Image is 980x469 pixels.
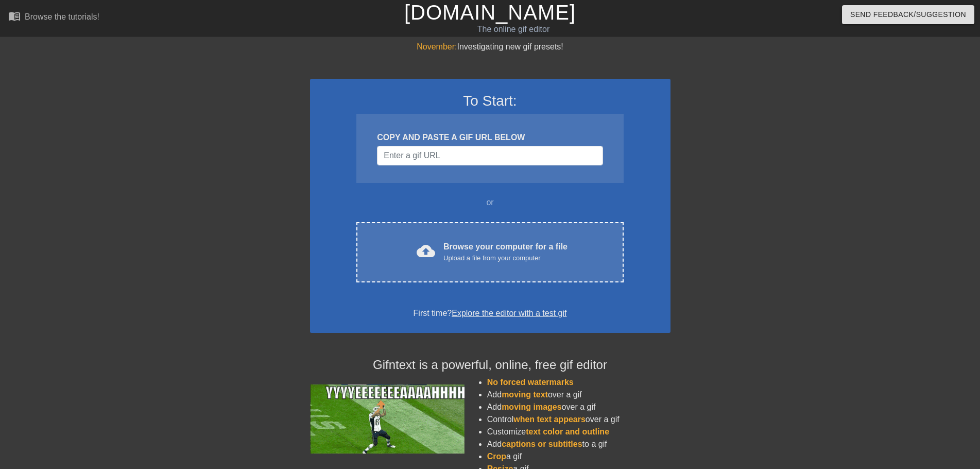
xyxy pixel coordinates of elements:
[487,426,670,438] li: Customize
[452,309,566,317] a: Explore the editor with a test gif
[487,438,670,450] li: Add to a gif
[310,384,465,454] img: football_small.gif
[332,23,695,36] div: The online gif editor
[513,415,586,424] span: when text appears
[443,253,568,263] div: Upload a file from your computer
[417,242,435,260] span: cloud_upload
[377,146,603,165] input: Username
[417,42,457,51] span: November:
[377,131,603,144] div: COPY AND PASTE A GIF URL BELOW
[487,450,670,463] li: a gif
[323,307,657,320] div: First time?
[502,390,548,399] span: moving text
[850,8,966,21] span: Send Feedback/Suggestion
[502,403,561,411] span: moving images
[487,413,670,426] li: Control over a gif
[404,1,576,24] a: [DOMAIN_NAME]
[8,10,99,26] a: Browse the tutorials!
[502,440,582,448] span: captions or subtitles
[842,5,974,24] button: Send Feedback/Suggestion
[487,401,670,413] li: Add over a gif
[487,389,670,401] li: Add over a gif
[25,12,99,21] div: Browse the tutorials!
[443,241,568,263] div: Browse your computer for a file
[337,196,644,209] div: or
[323,92,657,110] h3: To Start:
[526,427,609,436] span: text color and outline
[487,452,506,461] span: Crop
[487,378,574,387] span: No forced watermarks
[310,358,670,373] h4: Gifntext is a powerful, online, free gif editor
[310,41,670,53] div: Investigating new gif presets!
[8,10,21,22] span: menu_book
